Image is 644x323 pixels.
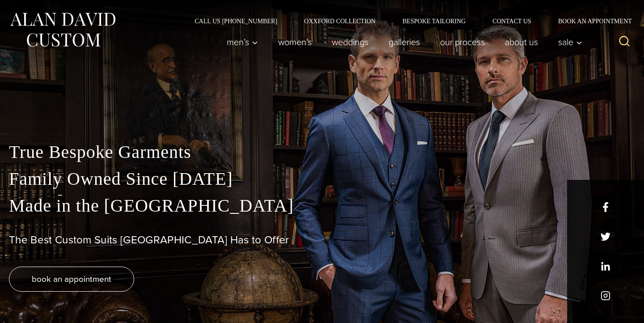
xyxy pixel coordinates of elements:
[495,33,548,51] a: About Us
[389,18,479,24] a: Bespoke Tailoring
[379,33,430,51] a: Galleries
[322,33,379,51] a: weddings
[545,18,635,24] a: Book an Appointment
[217,33,587,51] nav: Primary Navigation
[227,38,258,47] span: Men’s
[9,267,134,292] a: book an appointment
[181,18,635,24] nav: Secondary Navigation
[430,33,495,51] a: Our Process
[558,38,582,47] span: Sale
[181,18,291,24] a: Call Us [PHONE_NUMBER]
[291,18,389,24] a: Oxxford Collection
[32,272,111,285] span: book an appointment
[614,31,635,53] button: View Search Form
[586,296,635,319] iframe: Opens a widget where you can chat to one of our agents
[9,10,116,50] img: Alan David Custom
[479,18,545,24] a: Contact Us
[9,139,635,219] p: True Bespoke Garments Family Owned Since [DATE] Made in the [GEOGRAPHIC_DATA]
[9,234,635,246] h1: The Best Custom Suits [GEOGRAPHIC_DATA] Has to Offer
[268,33,322,51] a: Women’s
